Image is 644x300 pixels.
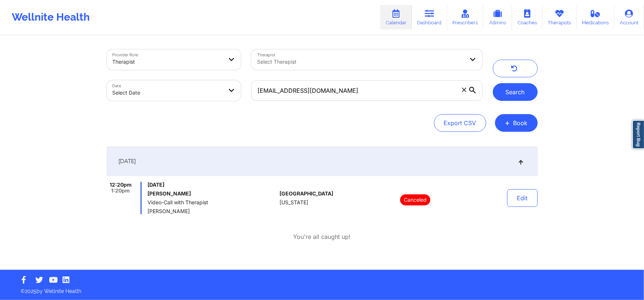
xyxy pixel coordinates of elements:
[280,191,333,197] span: [GEOGRAPHIC_DATA]
[512,5,542,29] a: Coaches
[542,5,577,29] a: Therapists
[15,282,629,295] p: © 2025 by Wellnite Health
[111,188,130,194] span: 1:20pm
[632,120,644,149] a: Report Bug
[400,194,430,205] p: Canceled
[505,121,510,125] span: +
[293,233,351,241] p: You're all caught up!
[147,191,277,197] h6: [PERSON_NAME]
[412,5,447,29] a: Dashboard
[483,5,512,29] a: Admins
[434,114,486,132] button: Export CSV
[147,208,277,214] span: [PERSON_NAME]
[251,80,482,101] input: Search by patient email
[280,200,308,205] span: [US_STATE]
[113,85,223,101] div: Select Date
[447,5,484,29] a: Prescribers
[110,182,132,188] span: 12:20pm
[577,5,615,29] a: Medications
[119,158,136,165] span: [DATE]
[493,83,538,101] button: Search
[113,54,223,70] div: Therapist
[507,189,538,207] button: Edit
[614,5,644,29] a: Account
[495,114,538,132] button: +Book
[147,200,277,205] span: Video-Call with Therapist
[147,182,277,188] span: [DATE]
[380,5,412,29] a: Calendar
